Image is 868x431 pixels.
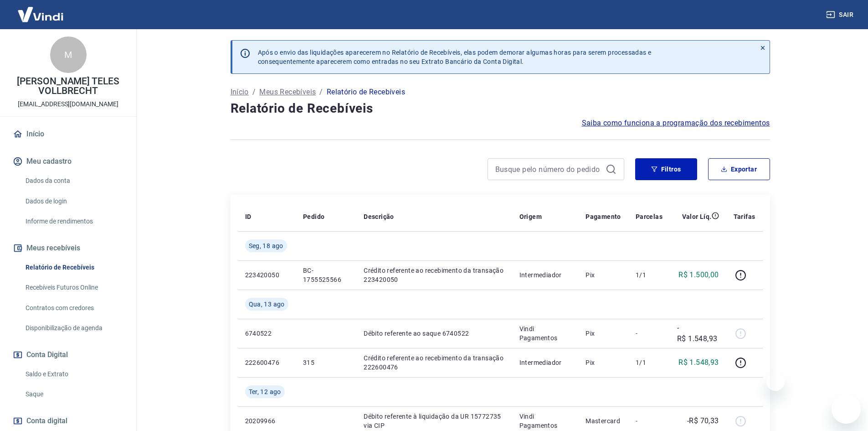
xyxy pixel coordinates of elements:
[586,358,621,367] p: Pix
[231,87,249,98] a: Início
[22,258,125,277] a: Relatório de Recebíveis
[636,416,663,426] p: -
[22,171,125,190] a: Dados da conta
[303,358,349,367] p: 315
[245,329,288,338] p: 6740522
[303,266,349,284] p: BC-1755525566
[22,319,125,338] a: Disponibilização de agenda
[245,416,288,426] p: 20209966
[258,48,652,66] p: Após o envio das liquidações aparecerem no Relatório de Recebíveis, elas podem demorar algumas ho...
[586,270,621,280] p: Pix
[519,358,571,367] p: Intermediador
[11,0,70,28] img: Vindi
[18,99,118,109] p: [EMAIL_ADDRESS][DOMAIN_NAME]
[231,99,770,118] h4: Relatório de Recebíveis
[636,270,663,280] p: 1/1
[259,87,316,98] a: Meus Recebíveis
[824,6,857,23] button: Sair
[7,77,129,96] p: [PERSON_NAME] TELES VOLLBRECHT
[11,151,125,171] button: Meu cadastro
[245,358,288,367] p: 222600476
[22,212,125,231] a: Informe de rendimentos
[678,270,719,280] p: R$ 1.500,00
[519,212,542,221] p: Origem
[11,238,125,258] button: Meus recebíveis
[635,158,697,180] button: Filtros
[11,124,125,144] a: Início
[245,270,288,280] p: 223420050
[249,300,285,309] span: Qua, 13 ago
[364,329,504,338] p: Débito referente ao saque 6740522
[519,324,571,343] p: Vindi Pagamentos
[766,373,785,391] iframe: Fechar mensagem
[50,36,87,73] div: M
[327,87,405,98] p: Relatório de Recebíveis
[319,87,323,98] p: /
[832,395,861,424] iframe: Botão para abrir a janela de mensagens
[22,192,125,211] a: Dados de login
[364,353,504,372] p: Crédito referente ao recebimento da transação 222600476
[682,212,712,221] p: Valor Líq.
[303,212,324,221] p: Pedido
[245,212,252,221] p: ID
[586,329,621,338] p: Pix
[11,345,125,365] button: Conta Digital
[519,270,571,280] p: Intermediador
[364,212,394,221] p: Descrição
[636,212,663,221] p: Parcelas
[495,162,602,176] input: Busque pelo número do pedido
[22,385,125,404] a: Saque
[11,411,125,431] a: Conta digital
[22,278,125,297] a: Recebíveis Futuros Online
[734,212,755,221] p: Tarifas
[364,266,504,284] p: Crédito referente ao recebimento da transação 223420050
[636,358,663,367] p: 1/1
[249,387,281,396] span: Ter, 12 ago
[519,412,571,430] p: Vindi Pagamentos
[678,357,719,368] p: R$ 1.548,93
[636,329,663,338] p: -
[677,322,719,344] p: -R$ 1.548,93
[586,416,621,426] p: Mastercard
[708,158,770,180] button: Exportar
[687,415,719,426] p: -R$ 70,33
[364,412,504,430] p: Débito referente à liquidação da UR 15772735 via CIP
[252,87,256,98] p: /
[582,118,770,129] a: Saiba como funciona a programação dos recebimentos
[249,241,283,250] span: Seg, 18 ago
[22,299,125,317] a: Contratos com credores
[26,415,67,427] span: Conta digital
[22,365,125,384] a: Saldo e Extrato
[586,212,621,221] p: Pagamento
